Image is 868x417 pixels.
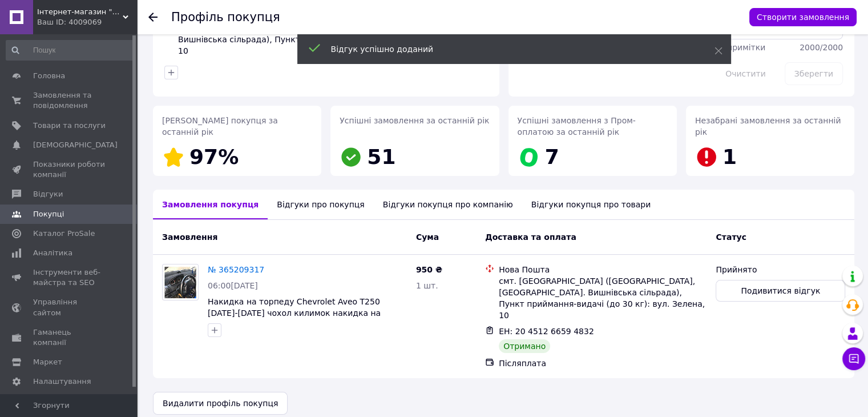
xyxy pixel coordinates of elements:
[416,232,439,242] span: Cума
[716,232,746,242] span: Статус
[499,327,594,336] span: ЕН: 20 4512 6659 4832
[33,90,106,111] span: Замовлення та повідомлення
[176,20,490,59] div: смт. [GEOGRAPHIC_DATA] ([GEOGRAPHIC_DATA], [GEOGRAPHIC_DATA]. Вишнівська сільрада), Пункт прийман...
[499,275,706,321] div: смт. [GEOGRAPHIC_DATA] ([GEOGRAPHIC_DATA], [GEOGRAPHIC_DATA]. Вишнівська сільрада), Пункт прийман...
[499,264,706,275] div: Нова Пошта
[37,7,123,17] span: Інтернет-магазин "MushRooms"
[331,43,686,55] div: Відгук успішно доданий
[800,43,843,52] span: 2000 / 2000
[162,116,278,137] span: [PERSON_NAME] покупця за останній рік
[33,228,95,239] span: Каталог ProSale
[33,121,106,131] span: Товари та послуги
[208,265,264,274] a: № 365209317
[518,116,636,137] span: Успішні замовлення з Пром-оплатою за останній рік
[189,145,239,169] span: 97%
[695,116,841,137] span: Незабрані замовлення за останній рік
[33,327,106,348] span: Гаманець компанії
[499,358,706,369] div: Післяплата
[33,209,64,219] span: Покупці
[37,17,137,27] div: Ваш ID: 4009069
[162,232,217,242] span: Замовлення
[33,357,62,367] span: Маркет
[485,232,576,242] span: Доставка та оплата
[163,267,198,299] img: Фото товару
[33,71,65,81] span: Головна
[716,280,845,302] button: Подивитися відгук
[33,376,91,387] span: Налаштування
[148,11,158,23] div: Повернутися назад
[33,297,106,318] span: Управління сайтом
[842,347,865,370] button: Чат з покупцем
[374,190,522,219] div: Відгуки покупця про компанію
[208,281,258,290] span: 06:00[DATE]
[722,145,737,169] span: 1
[749,8,857,26] button: Створити замовлення
[499,339,550,353] div: Отримано
[162,264,199,300] a: Фото товару
[33,267,106,288] span: Інструменти веб-майстра та SEO
[33,189,63,199] span: Відгуки
[367,145,395,169] span: 51
[33,159,106,180] span: Показники роботи компанії
[268,190,373,219] div: Відгуки про покупця
[416,281,438,290] span: 1 шт.
[171,10,280,24] h1: Профіль покупця
[153,190,268,219] div: Замовлення покупця
[33,140,118,150] span: [DEMOGRAPHIC_DATA]
[716,264,845,275] div: Прийнято
[416,265,442,274] span: 950 ₴
[741,285,820,296] span: Подивитися відгук
[340,116,489,125] span: Успішні замовлення за останній рік
[33,248,72,258] span: Аналітика
[522,190,660,219] div: Відгуки покупця про товари
[153,392,288,415] button: Видалити профіль покупця
[6,40,135,61] input: Пошук
[208,297,381,329] a: Накидка на торпеду Chevrolet Aveo T250 [DATE]-[DATE] чохол килимок накидка на панель приладів авт...
[545,145,559,169] span: 7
